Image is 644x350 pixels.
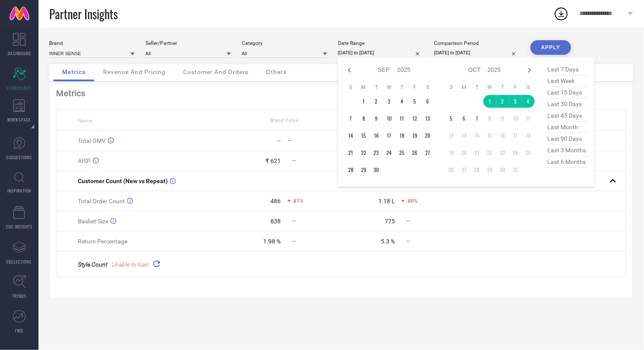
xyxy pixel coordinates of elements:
td: Thu Oct 02 2025 [496,95,509,108]
span: Total GMV [78,137,106,144]
td: Sat Sep 27 2025 [421,146,434,159]
span: SCORECARDS [7,85,32,91]
td: Thu Oct 30 2025 [496,163,509,176]
td: Fri Oct 24 2025 [509,146,522,159]
td: Tue Oct 07 2025 [471,112,484,125]
td: Sat Sep 20 2025 [421,129,434,142]
td: Thu Oct 16 2025 [496,129,509,142]
span: Brand Value [270,117,298,123]
td: Thu Sep 18 2025 [396,129,409,142]
button: APPLY [531,40,571,55]
div: Comparison Period [434,40,520,46]
td: Mon Oct 27 2025 [458,163,471,176]
td: Thu Sep 11 2025 [396,112,409,125]
td: Fri Sep 26 2025 [409,146,421,159]
div: Brand [49,40,135,46]
th: Monday [357,84,370,91]
div: 775 [385,218,395,225]
span: Customer Count (New vs Repeat) [78,178,168,184]
th: Thursday [496,84,509,91]
span: last 30 days [546,98,588,110]
span: WORKSPACE [8,116,31,123]
div: Seller/Partner [145,40,231,46]
td: Mon Sep 01 2025 [357,95,370,108]
td: Sat Sep 13 2025 [421,112,434,125]
td: Mon Sep 29 2025 [357,163,370,176]
th: Sunday [344,84,357,91]
span: SUGGESTIONS [6,154,33,160]
th: Tuesday [471,84,484,91]
span: Customer And Orders [183,68,249,75]
td: Sun Oct 12 2025 [445,129,458,142]
td: Fri Oct 17 2025 [509,129,522,142]
span: last month [546,122,588,133]
th: Saturday [522,84,535,91]
td: Wed Oct 29 2025 [484,163,496,176]
td: Thu Sep 04 2025 [396,95,409,108]
td: Sun Sep 14 2025 [344,129,357,142]
td: Sat Oct 18 2025 [522,129,535,142]
td: Mon Oct 20 2025 [458,146,471,159]
th: Friday [509,84,522,91]
th: Friday [409,84,421,91]
span: — [406,238,410,244]
span: Others [266,68,287,75]
div: 838 [271,218,281,225]
span: last 6 months [546,156,588,168]
th: Wednesday [383,84,396,91]
span: last 90 days [546,133,588,145]
span: Name [78,118,92,124]
td: Sun Oct 26 2025 [445,163,458,176]
span: last 45 days [546,110,588,122]
td: Sat Oct 11 2025 [522,112,535,125]
td: Thu Oct 09 2025 [496,112,509,125]
td: Tue Sep 16 2025 [370,129,383,142]
th: Tuesday [370,84,383,91]
span: Revenue And Pricing [103,68,166,75]
td: Wed Oct 08 2025 [484,112,496,125]
div: Previous month [344,65,355,75]
td: Sun Sep 21 2025 [344,146,357,159]
input: Select comparison period [434,48,520,57]
div: 1.98 % [264,238,281,245]
td: Sat Oct 25 2025 [522,146,535,159]
span: INSPIRATION [7,187,31,194]
td: Fri Sep 12 2025 [409,112,421,125]
td: Sat Sep 06 2025 [421,95,434,108]
span: DASHBOARD [8,50,31,56]
td: Mon Oct 13 2025 [458,129,471,142]
td: Tue Sep 09 2025 [370,112,383,125]
td: Sun Sep 28 2025 [344,163,357,176]
span: — [292,158,296,164]
span: last 15 days [546,87,588,98]
span: last week [546,75,588,87]
span: -80% [406,198,418,204]
th: Monday [458,84,471,91]
div: Next month [525,65,535,75]
span: last 7 days [546,64,588,75]
span: — [406,218,410,224]
td: Wed Sep 17 2025 [383,129,396,142]
span: Return Percentage [78,238,128,245]
td: Tue Sep 23 2025 [370,146,383,159]
td: Sun Oct 19 2025 [445,146,458,159]
td: Fri Oct 10 2025 [509,112,522,125]
td: Mon Sep 15 2025 [357,129,370,142]
span: Basket Size [78,218,108,225]
td: Tue Oct 21 2025 [471,146,484,159]
td: Thu Oct 23 2025 [496,146,509,159]
div: 1.18 L [378,198,395,205]
th: Sunday [445,84,458,91]
input: Select date range [338,48,424,57]
td: Tue Sep 30 2025 [370,163,383,176]
td: Tue Sep 02 2025 [370,95,383,108]
td: Sun Oct 05 2025 [445,112,458,125]
td: Fri Oct 31 2025 [509,163,522,176]
div: Date Range [338,40,424,46]
td: Fri Oct 03 2025 [509,95,522,108]
td: Fri Sep 05 2025 [409,95,421,108]
div: 5.3 % [381,238,395,245]
span: FWD [15,327,24,334]
span: Metrics [62,68,86,75]
td: Wed Oct 01 2025 [484,95,496,108]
